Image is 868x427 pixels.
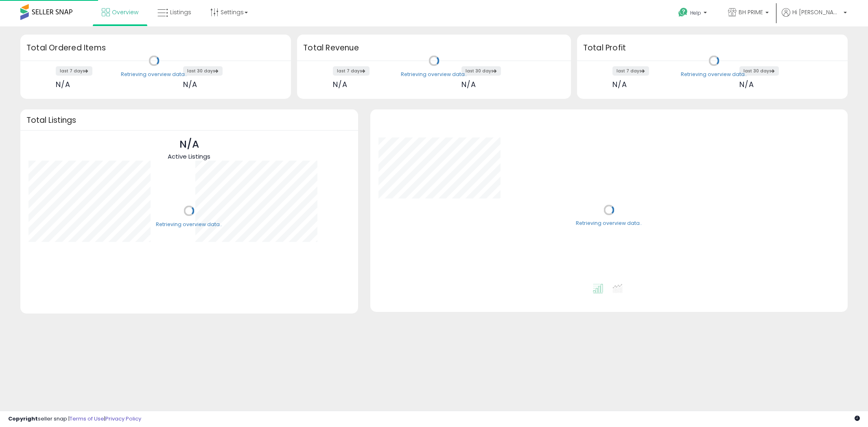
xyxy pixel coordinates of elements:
span: Help [690,9,701,16]
span: Overview [112,8,138,16]
span: BH PRIME [739,8,763,16]
div: Retrieving overview data.. [401,71,467,78]
span: Listings [170,8,191,16]
div: Retrieving overview data.. [576,220,642,227]
div: Retrieving overview data.. [121,71,187,78]
i: Get Help [678,7,688,17]
div: Retrieving overview data.. [681,71,747,78]
a: Help [672,1,715,26]
div: Retrieving overview data.. [156,221,222,228]
a: Hi [PERSON_NAME] [782,8,847,26]
span: Hi [PERSON_NAME] [792,8,841,16]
